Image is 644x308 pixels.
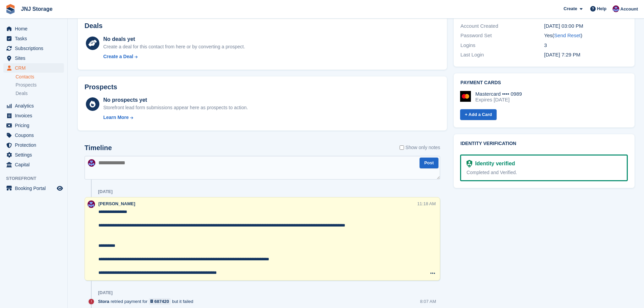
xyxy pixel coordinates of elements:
[15,24,55,33] span: Home
[460,42,544,49] div: Logins
[98,298,109,305] span: Stora
[613,5,619,12] img: Jonathan Scrase
[400,144,440,151] label: Show only notes
[15,34,55,43] span: Tasks
[420,298,436,305] div: 8:07 AM
[472,160,515,168] div: Identity verified
[467,169,621,176] div: Completed and Verified.
[15,140,55,150] span: Protection
[467,160,472,167] img: Identity Verification Ready
[597,5,606,12] span: Help
[154,298,169,305] div: 687420
[103,35,245,43] div: No deals yet
[88,159,95,167] img: Jonathan Scrase
[460,22,544,30] div: Account Created
[460,80,628,86] h2: Payment cards
[3,140,64,150] a: menu
[149,298,171,305] a: 687420
[475,97,522,103] div: Expires [DATE]
[3,131,64,140] a: menu
[544,22,628,30] div: [DATE] 03:00 PM
[460,91,471,102] img: Mastercard Logo
[103,104,248,111] div: Storefront lead form submissions appear here as prospects to action.
[420,158,438,169] button: Post
[98,201,135,206] span: [PERSON_NAME]
[15,150,55,160] span: Settings
[544,32,628,40] div: Yes
[475,91,522,97] div: Mastercard •••• 0989
[460,141,628,146] h2: Identity verification
[15,111,55,120] span: Invoices
[564,5,577,12] span: Create
[5,4,16,14] img: stora-icon-8386f47178a22dfd0bd8f6a31ec36ba5ce8667c1dd55bd0f319d3a0aa187defe.svg
[400,144,404,151] input: Show only notes
[3,24,64,33] a: menu
[3,53,64,63] a: menu
[3,44,64,53] a: menu
[103,114,248,121] a: Learn More
[3,63,64,73] a: menu
[103,96,248,104] div: No prospects yet
[103,114,128,121] div: Learn More
[3,184,64,193] a: menu
[3,121,64,130] a: menu
[98,290,113,295] div: [DATE]
[554,32,580,38] a: Send Reset
[98,298,197,305] div: retried payment for but it failed
[98,189,113,194] div: [DATE]
[56,184,64,192] a: Preview store
[103,43,245,50] div: Create a deal for this contact from here or by converting a prospect.
[460,51,544,59] div: Last Login
[103,53,245,60] a: Create a Deal
[85,83,117,91] h2: Prospects
[18,3,55,15] a: JNJ Storage
[460,32,544,40] div: Password Set
[417,200,436,207] div: 11:18 AM
[16,81,64,89] a: Prospects
[15,160,55,169] span: Capital
[85,22,102,30] h2: Deals
[3,150,64,160] a: menu
[544,52,580,57] time: 2025-06-12 18:29:16 UTC
[15,44,55,53] span: Subscriptions
[16,82,37,88] span: Prospects
[15,101,55,111] span: Analytics
[15,184,55,193] span: Booking Portal
[15,131,55,140] span: Coupons
[85,144,112,152] h2: Timeline
[16,90,64,97] a: Deals
[15,53,55,63] span: Sites
[15,121,55,130] span: Pricing
[620,6,638,13] span: Account
[15,63,55,73] span: CRM
[3,111,64,120] a: menu
[16,74,64,80] a: Contacts
[460,109,497,120] a: + Add a Card
[88,200,95,208] img: Jonathan Scrase
[3,101,64,111] a: menu
[3,160,64,169] a: menu
[103,53,133,60] div: Create a Deal
[6,175,67,182] span: Storefront
[544,42,628,49] div: 3
[16,90,28,97] span: Deals
[3,34,64,43] a: menu
[552,32,582,38] span: ( )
